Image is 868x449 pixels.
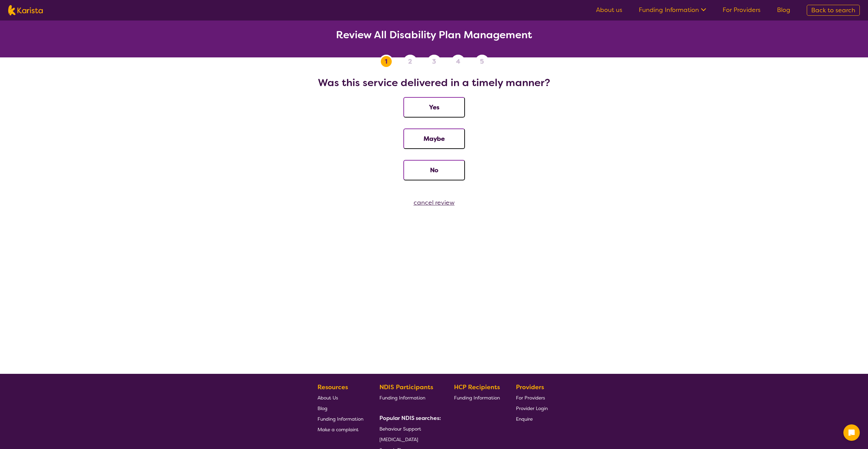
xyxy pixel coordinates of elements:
[379,414,441,422] b: Popular NDIS searches:
[385,56,387,67] span: 1
[318,424,363,435] a: Make a complaint
[777,6,790,14] a: Blog
[516,405,548,411] span: Provider Login
[379,426,421,432] span: Behaviour Support
[379,395,425,401] span: Funding Information
[454,383,500,391] b: HCP Recipients
[516,395,545,401] span: For Providers
[807,5,860,16] a: Back to search
[318,405,327,411] span: Blog
[403,128,465,149] button: Maybe
[379,423,438,434] a: Behaviour Support
[639,6,706,14] a: Funding Information
[516,383,544,391] b: Providers
[379,392,438,403] a: Funding Information
[318,383,348,391] b: Resources
[379,383,433,391] b: NDIS Participants
[454,392,500,403] a: Funding Information
[432,56,436,67] span: 3
[8,77,860,89] h2: Was this service delivered in a timely manner?
[318,403,363,413] a: Blog
[379,434,438,445] a: [MEDICAL_DATA]
[811,6,855,14] span: Back to search
[318,426,359,433] span: Make a complaint
[596,6,622,14] a: About us
[516,403,548,413] a: Provider Login
[318,395,338,401] span: About Us
[456,56,460,67] span: 4
[318,392,363,403] a: About Us
[379,436,418,443] span: [MEDICAL_DATA]
[516,392,548,403] a: For Providers
[454,395,500,401] span: Funding Information
[403,160,465,180] button: No
[8,5,43,15] img: Karista logo
[480,56,484,67] span: 5
[516,416,533,422] span: Enquire
[516,413,548,424] a: Enquire
[318,413,363,424] a: Funding Information
[403,97,465,118] button: Yes
[723,6,761,14] a: For Providers
[318,416,363,422] span: Funding Information
[8,29,860,41] h2: Review All Disability Plan Management
[408,56,412,67] span: 2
